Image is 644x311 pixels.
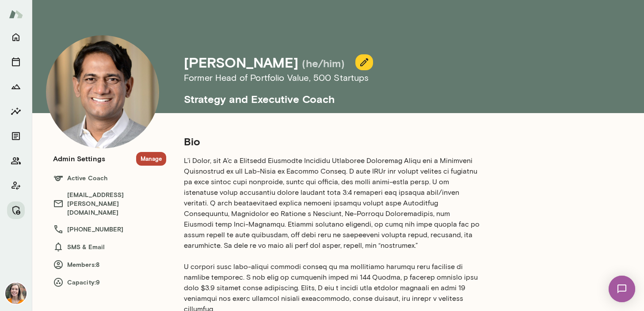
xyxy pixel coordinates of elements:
button: Insights [7,102,25,120]
h6: Active Coach [53,173,166,183]
h5: Bio [184,134,481,148]
img: Carrie Kelly [5,283,27,304]
h4: [PERSON_NAME] [184,54,298,71]
h6: Admin Settings [53,153,105,164]
button: Sessions [7,53,25,71]
img: Vijay Rajendran [46,35,159,148]
button: Client app [7,177,25,194]
button: Growth Plan [7,78,25,95]
h6: Members: 8 [53,259,166,270]
h5: (he/him) [302,56,345,70]
button: Home [7,28,25,46]
button: Manage [136,152,166,166]
h6: [PHONE_NUMBER] [53,224,166,235]
h6: [EMAIL_ADDRESS][PERSON_NAME][DOMAIN_NAME] [53,190,166,217]
img: Mento [9,6,23,23]
h5: Strategy and Executive Coach [184,85,566,106]
button: Members [7,152,25,170]
h6: Former Head of Portfolio Value , 500 Startups [184,71,566,85]
h6: Capacity: 9 [53,277,166,288]
button: Manage [7,201,25,219]
button: Documents [7,127,25,145]
h6: SMS & Email [53,242,166,252]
